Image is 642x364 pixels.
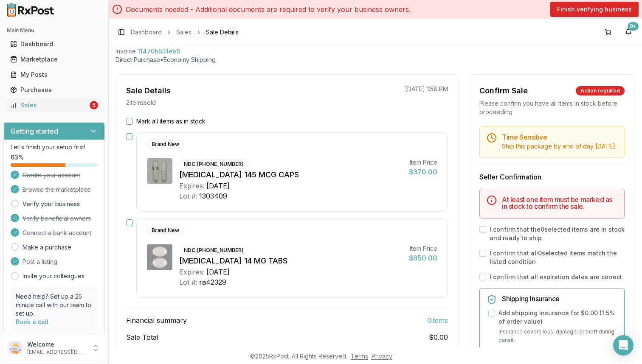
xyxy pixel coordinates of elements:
[3,37,105,51] button: Dashboard
[7,27,101,34] h2: Main Menu
[351,353,368,360] a: Terms
[409,158,437,167] div: Item Price
[502,196,617,210] h5: At least one item must be marked as in stock to confirm the sale.
[10,55,98,64] div: Marketplace
[498,309,617,326] label: Add shipping insurance for $0.00 ( 1.5 % of order value)
[179,246,248,255] div: NDC: [PHONE_NUMBER]
[10,101,88,109] div: Sales
[176,28,191,36] a: Sales
[23,229,91,237] span: Connect a bank account
[490,249,625,266] label: I confirm that all 0 selected items match the listed condition
[147,244,172,270] img: Rybelsus 14 MG TABS
[409,253,437,263] div: $850.00
[179,267,205,277] div: Expires:
[27,349,86,356] p: [EMAIL_ADDRESS][DOMAIN_NAME]
[23,171,80,179] span: Create your account
[27,340,86,349] p: Welcome
[147,158,172,184] img: Linzess 145 MCG CAPS
[550,2,639,17] button: Finish verifying business
[23,200,80,208] a: Verify your business
[126,315,187,325] span: Financial summary
[147,140,184,149] div: Brand New
[7,98,101,113] a: Sales5
[179,191,197,201] div: Lot #:
[23,185,91,194] span: Browse the marketplace
[409,244,437,253] div: Item Price
[426,347,448,355] span: - $0.00
[479,85,528,97] div: Confirm Sale
[131,28,162,36] a: Dashboard
[429,332,448,342] span: $0.00
[3,53,105,66] button: Marketplace
[115,47,136,56] div: Invoice
[126,332,158,342] span: Sale Total
[179,255,402,267] div: [MEDICAL_DATA] 14 MG TABS
[115,56,635,64] p: Direct Purchase • Economy Shipping
[490,225,625,242] label: I confirm that the 0 selected items are in stock and ready to ship
[479,172,625,182] h3: Seller Confirmation
[502,295,617,302] h5: Shipping Insurance
[126,98,156,107] p: 2 item s sold
[502,143,617,150] span: Ship this package by end of day [DATE] .
[622,25,635,39] button: 9+
[126,346,191,356] span: Platform Fee
[16,318,48,325] a: Book a call
[16,292,93,318] p: Need help? Set up a 25 minute call with our team to set up.
[126,85,171,97] div: Sale Details
[409,167,437,177] div: $370.00
[10,40,98,48] div: Dashboard
[8,341,22,355] img: User avatar
[405,85,448,93] p: [DATE] 1:58 PM
[147,226,184,235] div: Brand New
[138,47,180,56] span: 11470bb31eb6
[10,70,98,79] div: My Posts
[11,153,24,162] span: 63 %
[90,101,98,109] div: 5
[206,267,230,277] div: [DATE]
[372,353,392,360] a: Privacy
[131,28,239,36] nav: breadcrumb
[11,126,58,136] h3: Getting started
[179,160,248,169] div: NDC: [PHONE_NUMBER]
[3,3,58,17] img: RxPost Logo
[199,277,226,287] div: ra42329
[11,143,98,151] p: Let's finish your setup first!
[502,134,617,140] h5: Time Sensitive
[23,272,84,280] a: Invite your colleagues
[3,83,105,97] button: Purchases
[206,181,230,191] div: [DATE]
[498,328,617,344] p: Insurance covers loss, damage, or theft during transit.
[206,28,239,36] span: Sale Details
[126,4,411,14] p: Documents needed - Additional documents are required to verify your business owners.
[628,22,639,31] div: 9+
[427,315,448,325] span: 0 item s
[179,181,205,191] div: Expires:
[613,335,634,356] div: Open Intercom Messenger
[7,82,101,98] a: Purchases
[7,52,101,67] a: Marketplace
[576,86,625,95] div: Action required
[7,36,101,52] a: Dashboard
[179,169,402,181] div: [MEDICAL_DATA] 145 MCG CAPS
[136,117,206,126] label: Mark all items as in stock
[23,214,91,223] span: Verify beneficial owners
[479,99,625,116] div: Please confirm you have all items in stock before proceeding
[490,273,622,281] label: I confirm that all expiration dates are correct
[10,86,98,94] div: Purchases
[23,243,71,252] a: Make a purchase
[23,258,57,266] span: Post a listing
[179,277,197,287] div: Lot #:
[7,67,101,82] a: My Posts
[3,98,105,112] button: Sales5
[3,68,105,81] button: My Posts
[199,191,227,201] div: 1303409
